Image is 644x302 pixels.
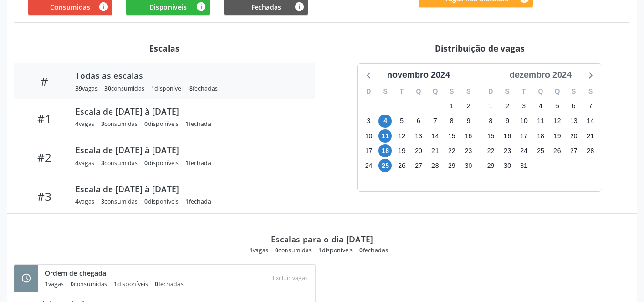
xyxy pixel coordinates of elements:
span: 3 [101,120,104,128]
div: disponível [151,84,183,93]
div: Q [549,84,565,99]
span: domingo, 3 de novembro de 2024 [362,115,375,128]
span: sexta-feira, 15 de novembro de 2024 [445,129,459,143]
span: quarta-feira, 6 de novembro de 2024 [412,115,425,128]
span: 0 [155,280,158,288]
span: terça-feira, 17 de dezembro de 2024 [517,129,531,143]
span: Disponíveis [149,2,187,12]
div: Distribuição de vagas [329,43,630,53]
i: Vagas alocadas e sem marcações associadas que tiveram sua disponibilidade fechada [294,1,305,12]
span: sábado, 16 de novembro de 2024 [462,129,475,143]
div: Todas as escalas [75,70,302,81]
span: domingo, 22 de dezembro de 2024 [484,144,497,157]
span: terça-feira, 5 de novembro de 2024 [395,115,409,128]
span: sábado, 30 de novembro de 2024 [462,159,475,172]
span: 1 [45,280,48,288]
span: sexta-feira, 20 de dezembro de 2024 [567,129,581,143]
span: segunda-feira, 30 de dezembro de 2024 [501,159,514,172]
span: segunda-feira, 18 de novembro de 2024 [378,144,392,157]
div: fechadas [189,84,218,93]
span: 39 [75,84,82,93]
span: 0 [144,159,148,167]
span: terça-feira, 31 de dezembro de 2024 [517,159,531,172]
div: vagas [75,120,94,128]
span: 0 [71,280,74,288]
div: Escala de [DATE] à [DATE] [75,184,302,194]
span: 0 [144,120,148,128]
span: domingo, 17 de novembro de 2024 [362,144,375,157]
div: disponíveis [318,246,353,254]
div: #3 [20,189,69,203]
span: 1 [318,246,322,254]
div: Q [532,84,549,99]
span: quarta-feira, 11 de dezembro de 2024 [534,115,547,128]
span: sexta-feira, 13 de dezembro de 2024 [567,115,581,128]
div: vagas [45,280,64,288]
div: disponíveis [114,280,148,288]
span: 0 [275,246,278,254]
span: 1 [114,280,117,288]
span: terça-feira, 19 de novembro de 2024 [395,144,409,157]
span: sábado, 7 de dezembro de 2024 [584,100,597,113]
div: consumidas [101,120,138,128]
div: dezembro 2024 [506,69,575,82]
div: Ordem de chegada [45,268,190,278]
span: sábado, 14 de dezembro de 2024 [584,115,597,128]
div: # [20,74,69,88]
span: 3 [101,159,104,167]
span: quinta-feira, 26 de dezembro de 2024 [551,144,564,157]
span: 1 [185,159,189,167]
div: consumidas [101,198,138,206]
span: 4 [75,120,79,128]
span: sexta-feira, 22 de novembro de 2024 [445,144,459,157]
div: disponíveis [144,120,179,128]
span: sábado, 2 de novembro de 2024 [462,100,475,113]
div: D [360,84,377,99]
span: terça-feira, 10 de dezembro de 2024 [517,115,531,128]
div: S [582,84,599,99]
span: quarta-feira, 18 de dezembro de 2024 [534,129,547,143]
span: domingo, 15 de dezembro de 2024 [484,129,497,143]
span: sexta-feira, 6 de dezembro de 2024 [567,100,581,113]
div: consumidas [101,159,138,167]
span: segunda-feira, 23 de dezembro de 2024 [501,144,514,157]
div: consumidas [275,246,312,254]
div: fechada [185,159,211,167]
div: S [499,84,516,99]
span: sexta-feira, 8 de novembro de 2024 [445,115,459,128]
span: 1 [249,246,253,254]
span: quinta-feira, 7 de novembro de 2024 [429,115,442,128]
span: segunda-feira, 9 de dezembro de 2024 [501,115,514,128]
span: quarta-feira, 13 de novembro de 2024 [412,129,425,143]
span: domingo, 1 de dezembro de 2024 [484,100,497,113]
span: sábado, 21 de dezembro de 2024 [584,129,597,143]
span: quinta-feira, 21 de novembro de 2024 [429,144,442,157]
div: novembro 2024 [383,69,454,82]
span: 4 [75,198,79,206]
span: sábado, 23 de novembro de 2024 [462,144,475,157]
span: quarta-feira, 25 de dezembro de 2024 [534,144,547,157]
span: domingo, 29 de dezembro de 2024 [484,159,497,172]
span: 1 [185,198,189,206]
div: #1 [20,112,69,125]
span: segunda-feira, 4 de novembro de 2024 [378,115,392,128]
div: vagas [75,159,94,167]
div: #2 [20,150,69,164]
div: S [443,84,460,99]
span: segunda-feira, 11 de novembro de 2024 [378,129,392,143]
span: 30 [104,84,111,93]
div: Escala de [DATE] à [DATE] [75,145,302,155]
span: segunda-feira, 25 de novembro de 2024 [378,159,392,172]
span: 0 [359,246,363,254]
div: T [516,84,532,99]
div: S [460,84,477,99]
span: quinta-feira, 28 de novembro de 2024 [429,159,442,172]
span: 3 [101,198,104,206]
div: vagas [249,246,268,254]
span: quarta-feira, 4 de dezembro de 2024 [534,100,547,113]
div: Escalas [14,43,315,53]
div: disponíveis [144,159,179,167]
span: sábado, 9 de novembro de 2024 [462,115,475,128]
div: Q [427,84,443,99]
div: Escolha as vagas para excluir [269,271,312,284]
